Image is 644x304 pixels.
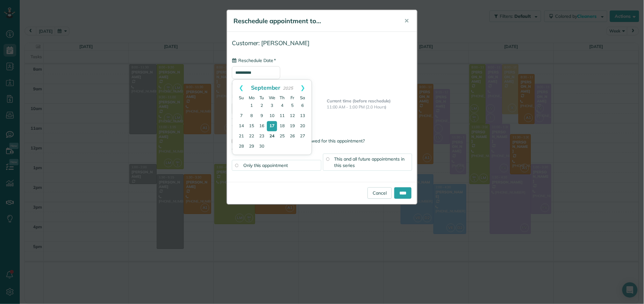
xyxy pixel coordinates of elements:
a: 19 [287,121,297,131]
a: 8 [247,111,257,121]
span: Type or select a time [232,117,270,129]
a: 25 [277,131,287,142]
a: 27 [297,131,308,142]
a: 4 [277,101,287,111]
a: 28 [236,142,247,152]
label: Apply changes to [232,145,412,151]
a: 1 [247,101,257,111]
span: Monday [249,95,254,100]
h5: Reschedule appointment to... [233,17,395,25]
a: 16 [257,121,267,131]
span: Thursday [280,95,285,100]
input: This and all future appointments in this series [326,157,329,161]
a: 26 [287,131,297,142]
a: Cancel [368,187,392,199]
a: 21 [236,131,247,142]
a: 11 [277,111,287,121]
span: Saturday [300,95,305,100]
a: 15 [247,121,257,131]
span: Tuesday [260,95,264,100]
a: 29 [247,142,257,152]
a: 22 [247,131,257,142]
span: Sunday [239,95,244,100]
a: 10 [267,111,277,121]
a: Prev [233,80,250,96]
a: 23 [257,131,267,142]
a: Next [294,80,311,96]
a: 13 [297,111,308,121]
a: 9 [257,111,267,121]
b: Current time (before reschedule) [327,98,391,103]
a: 17 [267,121,277,131]
a: 12 [287,111,297,121]
a: 30 [257,142,267,152]
a: 14 [236,121,247,131]
a: 2 [257,101,267,111]
span: Wednesday [269,95,275,100]
span: September [251,84,281,91]
a: 6 [297,101,308,111]
span: ✕ [404,17,409,24]
span: Current Date: [DATE] [232,81,412,87]
label: From [232,93,245,100]
a: 18 [277,121,287,131]
a: 3 [267,101,277,111]
a: 20 [297,121,308,131]
a: 7 [236,111,247,121]
input: Only this appointment [235,164,238,167]
span: 2025 [283,86,293,91]
a: 5 [287,101,297,111]
span: Friday [290,95,294,100]
span: This and all future appointments in this series [334,156,405,168]
a: 24 [267,131,277,142]
span: Only this appointment [243,162,288,168]
h4: Customer: [PERSON_NAME] [232,40,412,46]
p: 11:00 AM - 1:00 PM (2.0 Hours) [327,104,412,110]
label: Reschedule Date [232,57,276,64]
